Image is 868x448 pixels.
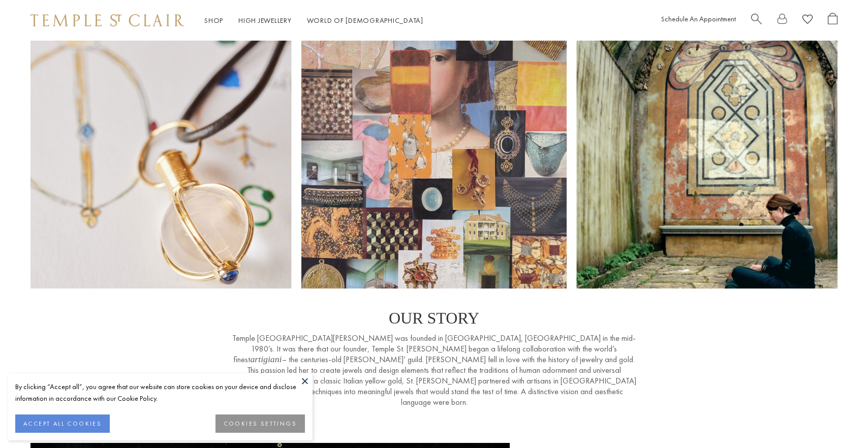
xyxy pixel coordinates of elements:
img: Temple St. Clair [30,14,184,26]
button: ACCEPT ALL COOKIES [15,414,110,433]
a: World of [DEMOGRAPHIC_DATA]World of [DEMOGRAPHIC_DATA] [307,16,423,25]
a: ShopShop [204,16,223,25]
button: COOKIES SETTINGS [215,414,305,433]
a: Search [751,13,762,28]
a: Open Shopping Bag [828,13,838,28]
a: High JewelleryHigh Jewellery [238,16,292,25]
p: OUR STORY [231,309,637,328]
em: artigiani [250,354,282,364]
a: View Wishlist [802,13,813,28]
p: Temple [GEOGRAPHIC_DATA][PERSON_NAME] was founded in [GEOGRAPHIC_DATA], [GEOGRAPHIC_DATA] in the ... [231,333,637,407]
a: Schedule An Appointment [661,14,736,23]
div: By clicking “Accept all”, you agree that our website can store cookies on your device and disclos... [15,381,305,404]
nav: Main navigation [204,14,423,27]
